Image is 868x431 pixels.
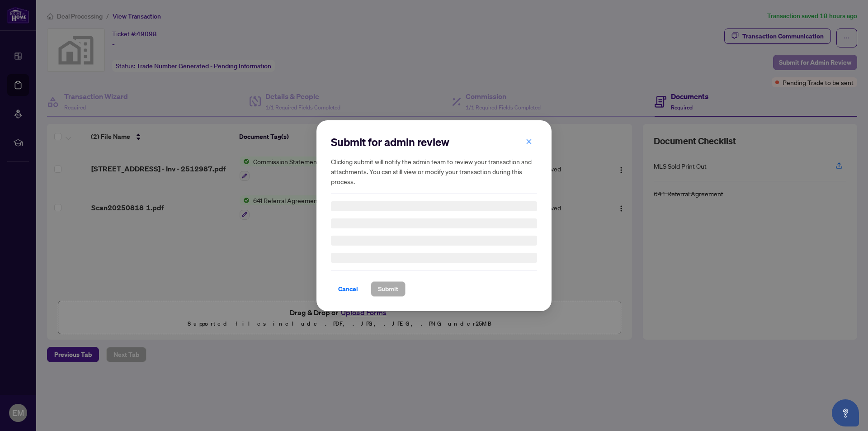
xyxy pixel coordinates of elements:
button: Cancel [331,281,365,297]
h2: Submit for admin review [331,135,537,149]
span: close [526,138,532,144]
button: Open asap [832,399,859,426]
button: Submit [371,281,406,297]
h5: Clicking submit will notify the admin team to review your transaction and attachments. You can st... [331,156,537,186]
span: Cancel [338,282,358,296]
